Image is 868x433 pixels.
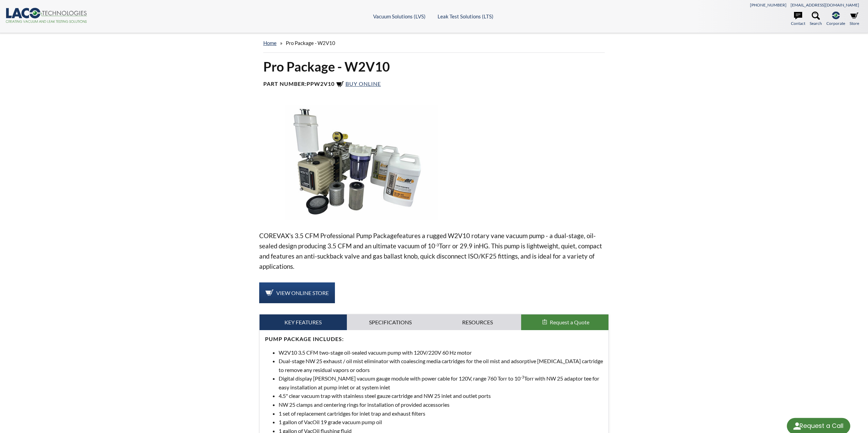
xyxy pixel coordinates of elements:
div: » [263,33,605,53]
li: W2V10 3.5 CFM two-stage oil-sealed vacuum pump with 120V/220V 60 Hz motor [279,348,603,357]
a: Specifications [347,314,434,330]
a: Vacuum Solutions (LVS) [373,13,426,19]
li: 1 gallon of VacOil 19 grade vacuum pump oil [279,418,603,427]
a: Key Features [260,314,347,330]
li: 1 set of replacement cartridges for inlet trap and exhaust filters [279,409,603,418]
span: Request a Quote [550,319,589,325]
a: [PHONE_NUMBER] [750,2,786,7]
h4: Part Number: [263,80,605,89]
a: Buy Online [336,80,381,87]
sup: -3 [520,374,524,380]
li: 4.5" clear vacuum trap with stainless steel gauze cartridge and NW 25 inlet and outlet ports [279,391,603,400]
li: NW 25 clamps and centering rings for installation of provided accessories [279,400,603,409]
sup: -3 [435,242,439,247]
span: Buy Online [345,80,381,87]
li: Dual-stage NW 25 exhaust / oil mist eliminator with coalescing media cartridges for the oil mist ... [279,357,603,374]
a: Leak Test Solutions (LTS) [438,13,494,19]
a: Contact [791,12,805,27]
img: round button [792,421,803,432]
h4: PUMP PACKAGE INCLUDES: [265,336,603,343]
p: features a rugged W2V10 rotary vane vacuum pump - a dual-stage, oil-sealed design producing 3.5 C... [259,231,609,272]
a: View Online Store [259,282,335,304]
button: Request a Quote [521,314,608,330]
li: Digital display [PERSON_NAME] vacuum gauge module with power cable for 120V, range 760 Torr to 10... [279,374,603,391]
h1: Pro Package - W2V10 [263,58,605,75]
a: Search [810,12,822,27]
a: home [263,40,277,46]
span: View Online Store [276,290,329,296]
b: PPW2V10 [307,80,335,87]
span: Pro Package - W2V10 [286,40,335,46]
img: W2V10 Vacuum Pump with Oil And Filter Options image [259,105,464,219]
a: [EMAIL_ADDRESS][DOMAIN_NAME] [791,2,859,7]
span: Corporate [826,20,845,27]
span: COREVAX's 3.5 CFM Professional Pump Package [259,232,397,239]
a: Store [850,12,859,27]
a: Resources [434,314,521,330]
